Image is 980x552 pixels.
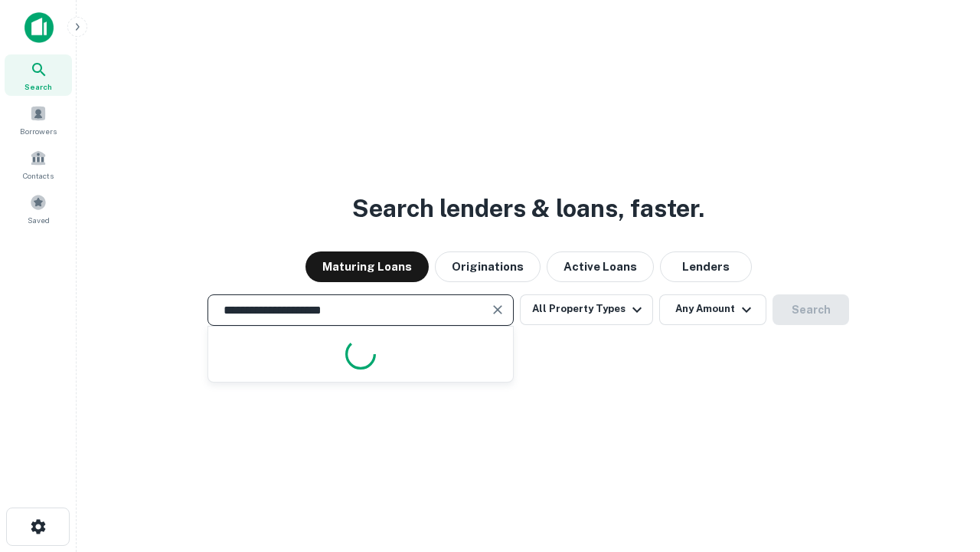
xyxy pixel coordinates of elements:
[903,429,980,503] iframe: Chat Widget
[487,299,508,320] button: Clear
[547,251,654,282] button: Active Loans
[5,99,72,140] a: Borrowers
[28,214,50,226] span: Saved
[24,12,54,43] img: capitalize-icon.png
[5,143,72,185] a: Contacts
[305,251,429,282] button: Maturing Loans
[5,54,72,96] a: Search
[352,190,704,227] h3: Search lenders & loans, faster.
[659,294,766,325] button: Any Amount
[24,80,52,93] span: Search
[435,251,541,282] button: Originations
[520,294,653,325] button: All Property Types
[5,188,72,229] a: Saved
[660,251,752,282] button: Lenders
[23,169,54,182] span: Contacts
[20,125,57,137] span: Borrowers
